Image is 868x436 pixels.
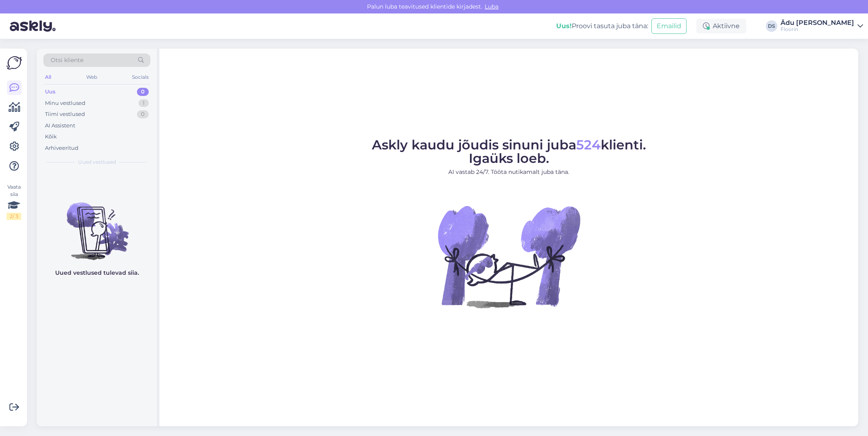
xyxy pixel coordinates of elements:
div: Uus [45,88,56,96]
div: Vaata siia [7,183,21,220]
span: Askly kaudu jõudis sinuni juba klienti. Igaüks loeb. [372,137,646,166]
div: Aktiivne [696,19,746,33]
b: Uus! [556,22,572,30]
div: Ädu [PERSON_NAME] [781,20,854,26]
div: 0 [137,110,149,118]
div: 2 / 3 [7,213,21,220]
span: Otsi kliente [51,56,83,65]
div: Floorin [781,26,854,33]
span: Luba [482,3,501,10]
div: Web [85,72,99,82]
a: Ädu [PERSON_NAME]Floorin [781,20,863,33]
div: 1 [139,99,149,107]
div: AI Assistent [45,122,75,130]
div: Tiimi vestlused [45,110,85,118]
div: Arhiveeritud [45,144,78,152]
span: 524 [576,137,601,153]
div: DS [766,20,777,32]
span: Uued vestlused [78,158,116,166]
div: All [43,72,53,82]
img: Askly Logo [7,55,22,71]
img: No Chat active [435,183,582,330]
div: Kõik [45,133,57,141]
p: Uued vestlused tulevad siia. [55,269,139,277]
img: No chats [37,188,157,261]
div: 0 [137,88,149,96]
div: Socials [130,72,150,82]
p: AI vastab 24/7. Tööta nutikamalt juba täna. [372,168,646,176]
div: Proovi tasuta juba täna: [556,21,648,31]
button: Emailid [651,18,687,34]
div: Minu vestlused [45,99,85,107]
